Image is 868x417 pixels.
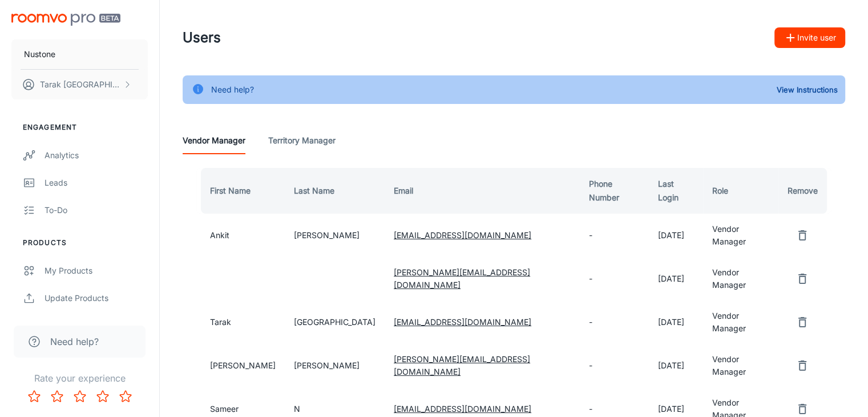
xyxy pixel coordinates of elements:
[285,300,385,344] td: [GEOGRAPHIC_DATA]
[703,344,778,387] td: Vendor Manager
[30,30,126,39] div: Domain: [DOMAIN_NAME]
[32,18,56,27] div: v 4.0.25
[268,127,336,154] a: Territory Manager
[196,300,285,344] td: Tarak
[114,66,123,75] img: tab_keywords_by_traffic_grey.svg
[50,335,99,348] span: Need help?
[46,385,68,408] button: Rate 2 star
[580,214,649,257] td: -
[68,385,91,408] button: Rate 3 star
[285,168,385,214] th: Last Name
[18,30,27,39] img: website_grey.svg
[791,311,814,334] button: remove user
[11,39,148,69] button: Nustone
[394,354,530,376] a: [PERSON_NAME][EMAIL_ADDRESS][DOMAIN_NAME]
[11,70,148,99] button: Tarak [GEOGRAPHIC_DATA]
[649,214,704,257] td: [DATE]
[580,344,649,387] td: -
[285,344,385,387] td: [PERSON_NAME]
[580,168,649,214] th: Phone Number
[649,344,704,387] td: [DATE]
[196,168,285,214] th: First Name
[91,385,114,408] button: Rate 4 star
[31,66,40,75] img: tab_domain_overview_orange.svg
[649,257,704,300] td: [DATE]
[196,214,285,257] td: Ankit
[394,404,531,414] a: [EMAIL_ADDRESS][DOMAIN_NAME]
[23,385,46,408] button: Rate 1 star
[18,18,27,27] img: logo_orange.svg
[45,292,148,304] div: Update Products
[580,257,649,300] td: -
[43,67,102,75] div: Domain Overview
[394,267,530,290] a: [PERSON_NAME][EMAIL_ADDRESS][DOMAIN_NAME]
[791,267,814,290] button: remove user
[774,27,845,48] button: Invite user
[45,177,148,189] div: Leads
[385,168,580,214] th: Email
[45,204,148,216] div: To-do
[791,354,814,377] button: remove user
[126,67,192,75] div: Keywords by Traffic
[40,78,120,91] p: Tarak [GEOGRAPHIC_DATA]
[11,14,120,26] img: Roomvo PRO Beta
[394,317,531,327] a: [EMAIL_ADDRESS][DOMAIN_NAME]
[196,344,285,387] td: [PERSON_NAME]
[703,257,778,300] td: Vendor Manager
[703,214,778,257] td: Vendor Manager
[24,48,55,61] p: Nustone
[778,168,831,214] th: Remove
[9,371,150,385] p: Rate your experience
[580,300,649,344] td: -
[703,300,778,344] td: Vendor Manager
[285,214,385,257] td: [PERSON_NAME]
[649,168,704,214] th: Last Login
[45,264,148,277] div: My Products
[114,385,137,408] button: Rate 5 star
[774,81,841,98] button: View Instructions
[394,230,531,240] a: [EMAIL_ADDRESS][DOMAIN_NAME]
[649,300,704,344] td: [DATE]
[183,127,245,154] a: Vendor Manager
[211,79,254,101] div: Need help?
[791,224,814,247] button: remove user
[183,27,221,48] h1: Users
[703,168,778,214] th: Role
[45,149,148,162] div: Analytics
